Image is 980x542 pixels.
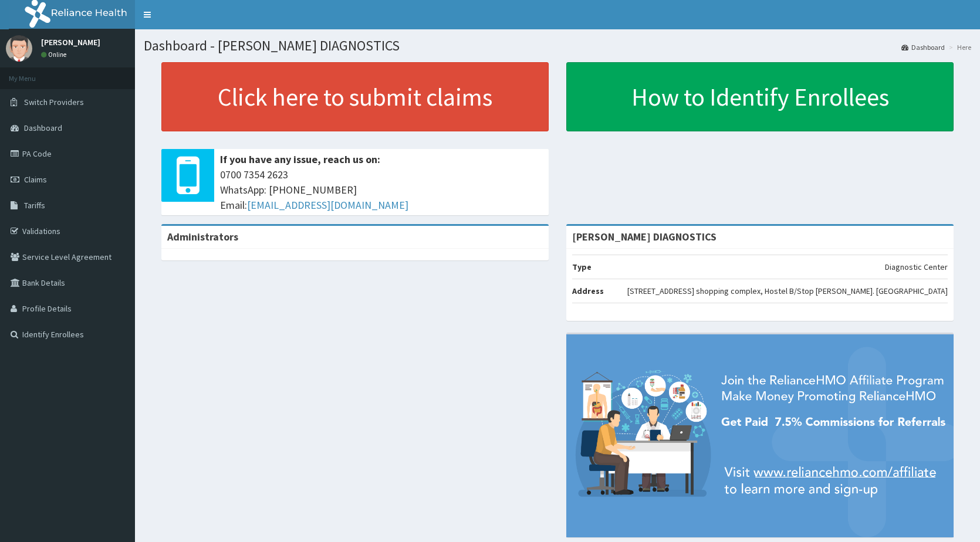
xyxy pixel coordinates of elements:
[41,50,69,59] a: Online
[144,38,971,53] h1: Dashboard - [PERSON_NAME] DIAGNOSTICS
[24,123,62,133] span: Dashboard
[566,62,954,131] a: How to Identify Enrollees
[220,153,380,166] b: If you have any issue, reach us on:
[24,174,47,185] span: Claims
[24,97,84,107] span: Switch Providers
[572,286,604,296] b: Address
[885,261,948,273] p: Diagnostic Center
[572,262,592,272] b: Type
[220,167,543,212] span: 0700 7354 2623 WhatsApp: [PHONE_NUMBER] Email:
[572,230,717,243] strong: [PERSON_NAME] DIAGNOSTICS
[167,230,238,243] b: Administrators
[161,62,549,131] a: Click here to submit claims
[6,35,32,62] img: User Image
[901,42,945,52] a: Dashboard
[566,334,954,537] img: provider-team-banner.png
[627,285,948,297] p: [STREET_ADDRESS] shopping complex, Hostel B/Stop [PERSON_NAME]. [GEOGRAPHIC_DATA]
[247,198,408,212] a: [EMAIL_ADDRESS][DOMAIN_NAME]
[946,42,971,52] li: Here
[24,200,45,211] span: Tariffs
[41,38,100,46] p: [PERSON_NAME]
